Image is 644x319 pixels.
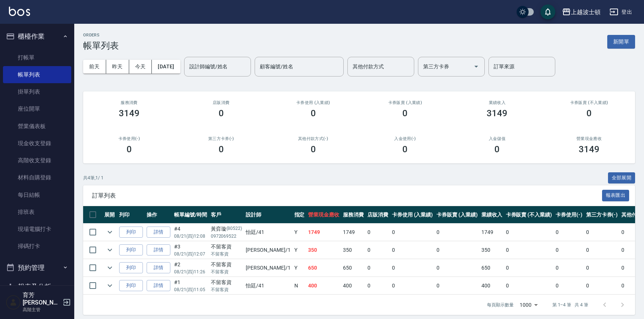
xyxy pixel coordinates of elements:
h3: 0 [402,144,408,154]
button: expand row [104,244,115,255]
td: 0 [584,259,620,277]
h3: 帳單列表 [83,40,119,51]
h3: 0 [586,108,592,118]
a: 新開單 [607,38,635,45]
td: 0 [554,277,584,294]
button: 上越波士頓 [559,4,604,20]
th: 指定 [292,206,307,224]
td: 0 [390,259,435,277]
td: 0 [554,241,584,259]
p: 每頁顯示數量 [487,302,514,308]
th: 設計師 [244,206,292,224]
div: 黃弈璇 [211,225,242,233]
th: 卡券使用 (入業績) [390,206,435,224]
th: 卡券販賣 (入業績) [435,206,480,224]
p: 08/21 (四) 11:26 [174,268,207,275]
h3: 0 [219,144,224,154]
td: 400 [480,277,504,294]
img: Logo [9,7,30,16]
p: 不留客資 [211,286,242,293]
h2: 卡券使用 (入業績) [276,100,350,105]
td: 350 [480,241,504,259]
a: 報表匯出 [602,192,630,199]
td: 怡廷 /41 [244,224,292,241]
th: 列印 [117,206,145,224]
p: 高階主管 [23,306,61,313]
td: Y [292,241,307,259]
button: 報表及分析 [3,277,71,296]
button: expand row [104,262,115,273]
td: Y [292,259,307,277]
td: N [292,277,307,294]
a: 詳情 [147,280,170,292]
td: 1749 [480,224,504,241]
td: 0 [366,241,390,259]
th: 服務消費 [341,206,366,224]
td: 0 [504,259,554,277]
h3: 3149 [119,108,140,118]
td: Y [292,224,307,241]
a: 現金收支登錄 [3,135,71,152]
td: 0 [366,259,390,277]
a: 詳情 [147,227,170,238]
div: 不留客資 [211,261,242,268]
a: 掃碼打卡 [3,238,71,255]
h3: 0 [127,144,132,154]
h2: ORDERS [83,33,119,38]
button: 登出 [607,5,635,19]
td: #2 [172,259,209,277]
button: 預約管理 [3,258,71,277]
td: 350 [341,241,366,259]
p: 不留客資 [211,268,242,275]
th: 店販消費 [366,206,390,224]
a: 每日結帳 [3,186,71,204]
th: 卡券販賣 (不入業績) [504,206,554,224]
h3: 3149 [579,144,599,154]
h2: 卡券販賣 (入業績) [368,100,442,105]
h5: 育芳[PERSON_NAME] [23,292,61,306]
td: 0 [435,277,480,294]
td: 0 [504,224,554,241]
p: (80522) [226,225,242,233]
td: [PERSON_NAME] /1 [244,241,292,259]
td: 650 [341,259,366,277]
h2: 店販消費 [184,100,258,105]
button: 列印 [119,227,143,238]
a: 詳情 [147,262,170,274]
td: 0 [366,224,390,241]
p: 08/21 (四) 11:05 [174,286,207,293]
button: save [540,4,555,19]
div: 不留客資 [211,243,242,251]
th: 客戶 [209,206,244,224]
a: 高階收支登錄 [3,152,71,169]
p: 共 4 筆, 1 / 1 [83,175,104,181]
h2: 營業現金應收 [552,136,626,141]
button: Open [470,61,482,72]
p: 08/21 (四) 12:08 [174,233,207,240]
th: 營業現金應收 [306,206,341,224]
h3: 0 [311,108,316,118]
h3: 0 [494,144,500,154]
td: 0 [366,277,390,294]
p: 0972069522 [211,233,242,240]
button: 昨天 [106,60,129,74]
td: 400 [341,277,366,294]
th: 業績收入 [480,206,504,224]
td: 1749 [306,224,341,241]
td: 650 [306,259,341,277]
h2: 第三方卡券(-) [184,136,258,141]
td: 350 [306,241,341,259]
td: 0 [584,277,620,294]
a: 打帳單 [3,49,71,66]
td: #1 [172,277,209,294]
button: expand row [104,227,115,238]
button: 報表匯出 [602,190,630,201]
th: 第三方卡券(-) [584,206,620,224]
p: 第 1–4 筆 共 4 筆 [552,302,588,308]
h3: 0 [402,108,408,118]
div: 不留客資 [211,279,242,286]
a: 材料自購登錄 [3,169,71,186]
p: 不留客資 [211,251,242,257]
button: expand row [104,280,115,291]
a: 帳單列表 [3,66,71,83]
